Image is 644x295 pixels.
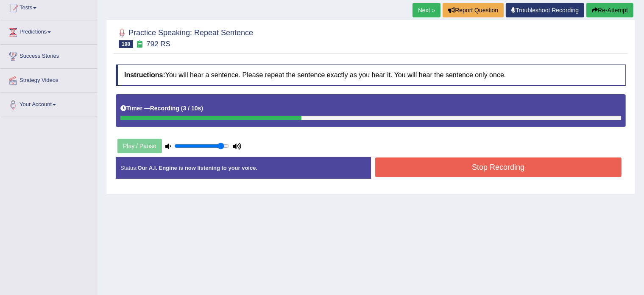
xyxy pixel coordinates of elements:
[586,3,633,17] button: Re-Attempt
[116,27,253,48] h2: Practice Speaking: Repeat Sentence
[506,3,584,17] a: Troubleshoot Recording
[146,40,170,48] small: 792 RS
[0,45,97,66] a: Success Stories
[116,65,626,86] h4: You will hear a sentence. Please repeat the sentence exactly as you hear it. You will hear the se...
[201,105,203,112] b: )
[135,40,144,48] small: Exam occurring question
[181,105,183,112] b: (
[119,40,133,48] span: 198
[124,71,165,79] b: Instructions:
[443,3,504,17] button: Report Question
[116,157,371,179] div: Status:
[0,69,97,90] a: Strategy Videos
[413,3,440,17] a: Next »
[183,105,201,112] b: 3 / 10s
[0,20,97,42] a: Predictions
[0,93,97,114] a: Your Account
[137,165,257,171] strong: Our A.I. Engine is now listening to your voice.
[150,105,179,112] b: Recording
[375,157,622,177] button: Stop Recording
[120,105,203,112] h5: Timer —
